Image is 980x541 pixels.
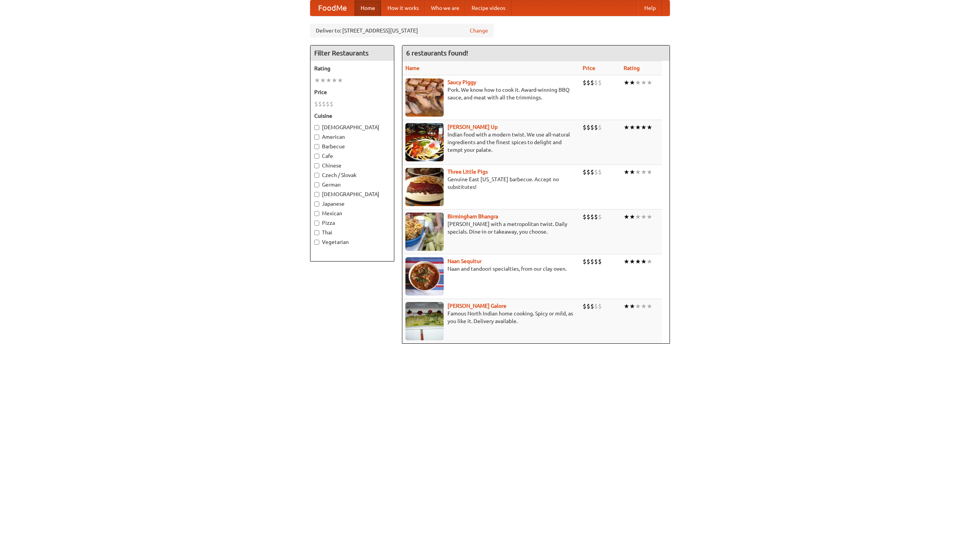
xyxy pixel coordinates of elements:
[641,168,647,176] li: ★
[590,123,594,132] li: $
[314,135,319,140] input: American
[635,213,641,221] li: ★
[594,123,598,132] li: $
[314,229,390,236] label: Thai
[647,123,652,132] li: ★
[624,168,629,176] li: ★
[590,257,594,266] li: $
[641,257,647,266] li: ★
[314,100,318,108] li: $
[314,143,390,150] label: Barbecue
[583,257,586,266] li: $
[590,78,594,87] li: $
[641,213,647,221] li: ★
[322,100,326,108] li: $
[405,257,444,296] img: naansequitur.jpg
[337,76,343,84] li: ★
[310,24,494,37] div: Deliver to: [STREET_ADDRESS][US_STATE]
[405,175,577,191] p: Genuine East [US_STATE] barbecue. Accept no substitutes!
[647,168,652,176] li: ★
[314,192,319,197] input: [DEMOGRAPHIC_DATA]
[314,181,390,188] label: German
[405,65,420,71] a: Name
[598,302,602,310] li: $
[638,0,662,16] a: Help
[405,131,577,154] p: Indian food with a modern twist. We use all-natural ingredients and the finest spices to delight ...
[635,168,641,176] li: ★
[314,182,319,187] input: German
[314,211,319,216] input: Mexican
[314,200,390,208] label: Japanese
[583,78,586,87] li: $
[314,210,390,217] label: Mexican
[629,257,635,266] li: ★
[310,0,354,16] a: FoodMe
[629,78,635,87] li: ★
[326,76,332,84] li: ★
[590,302,594,310] li: $
[624,78,629,87] li: ★
[641,123,647,132] li: ★
[624,123,629,132] li: ★
[594,257,598,266] li: $
[583,213,586,221] li: $
[598,213,602,221] li: $
[586,257,590,266] li: $
[320,76,326,84] li: ★
[624,65,640,71] a: Rating
[594,302,598,310] li: $
[641,78,647,87] li: ★
[635,123,641,132] li: ★
[314,133,390,141] label: American
[314,144,319,149] input: Barbecue
[594,78,598,87] li: $
[629,302,635,310] li: ★
[598,168,602,176] li: $
[314,76,320,84] li: ★
[624,213,629,221] li: ★
[314,152,390,160] label: Cafe
[381,0,425,16] a: How it works
[314,112,390,120] h5: Cuisine
[314,88,390,96] h5: Price
[586,123,590,132] li: $
[314,65,390,72] h5: Rating
[448,124,498,130] a: [PERSON_NAME] Up
[425,0,465,16] a: Who we are
[586,302,590,310] li: $
[583,65,595,71] a: Price
[448,213,498,219] a: Birmingham Bhangra
[314,221,319,226] input: Pizza
[314,230,319,235] input: Thai
[314,240,319,245] input: Vegetarian
[594,168,598,176] li: $
[405,78,444,117] img: saucy.jpg
[586,213,590,221] li: $
[647,78,652,87] li: ★
[314,163,319,168] input: Chinese
[405,213,444,251] img: bhangra.jpg
[629,213,635,221] li: ★
[405,220,577,236] p: [PERSON_NAME] with a metropolitan twist. Daily specials. Dine-in or takeaway, you choose.
[647,257,652,266] li: ★
[647,302,652,310] li: ★
[583,123,586,132] li: $
[448,258,482,264] a: Naan Sequitur
[354,0,381,16] a: Home
[635,78,641,87] li: ★
[590,213,594,221] li: $
[629,168,635,176] li: ★
[635,257,641,266] li: ★
[583,302,586,310] li: $
[448,79,476,85] a: Saucy Piggy
[314,125,319,130] input: [DEMOGRAPHIC_DATA]
[314,173,319,178] input: Czech / Slovak
[448,303,506,309] a: [PERSON_NAME] Galore
[647,213,652,221] li: ★
[641,302,647,310] li: ★
[314,171,390,179] label: Czech / Slovak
